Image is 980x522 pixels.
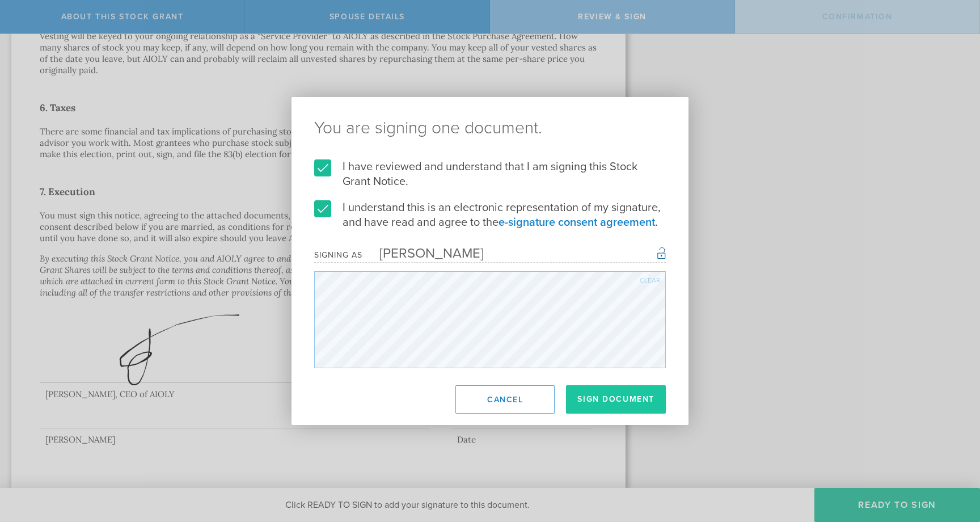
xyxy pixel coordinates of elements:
a: e-signature consent agreement [499,216,655,229]
div: Signing as [314,250,362,260]
label: I have reviewed and understand that I am signing this Stock Grant Notice. [314,159,666,189]
label: I understand this is an electronic representation of my signature, and have read and agree to the . [314,200,666,230]
button: Sign Document [566,385,666,414]
div: [PERSON_NAME] [362,245,484,262]
ng-pluralize: You are signing one document. [314,120,666,137]
button: Cancel [455,385,555,414]
iframe: Chat Widget [923,433,980,488]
